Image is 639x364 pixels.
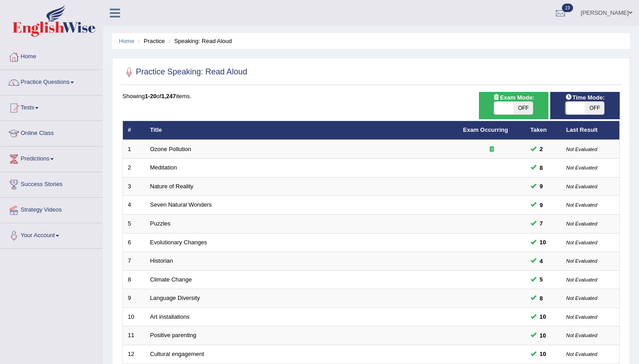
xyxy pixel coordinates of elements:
span: You can still take this question [536,294,547,303]
h2: Practice Speaking: Read Aloud [122,65,247,79]
a: Tests [0,95,103,118]
small: Not Evaluated [566,202,597,208]
span: You can still take this question [536,275,547,284]
span: 19 [562,4,573,12]
a: Positive parenting [150,332,196,338]
td: 4 [123,196,145,215]
a: Puzzles [150,220,171,227]
div: Showing of items. [122,92,620,100]
span: You cannot take this question anymore [536,349,550,359]
a: Practice Questions [0,70,103,92]
div: Exam occurring question [463,145,521,154]
th: # [123,121,145,140]
small: Not Evaluated [566,258,597,264]
td: 1 [123,140,145,159]
a: Strategy Videos [0,198,103,220]
a: Home [0,44,103,67]
div: Show exams occurring in exams [479,92,548,119]
a: Ozone Pollution [150,146,191,152]
th: Taken [526,121,561,140]
a: Online Class [0,121,103,143]
a: Art installations [150,313,190,320]
small: Not Evaluated [566,147,597,152]
td: 10 [123,308,145,326]
small: Not Evaluated [566,240,597,245]
a: Cultural engagement [150,351,204,357]
small: Not Evaluated [566,277,597,282]
span: You cannot take this question anymore [536,238,550,247]
small: Not Evaluated [566,295,597,301]
td: 8 [123,270,145,289]
b: 1,247 [161,93,176,100]
span: You can still take this question [536,144,547,154]
td: 9 [123,289,145,308]
span: You can still take this question [536,200,547,210]
td: 6 [123,233,145,252]
td: 3 [123,177,145,196]
small: Not Evaluated [566,165,597,170]
small: Not Evaluated [566,351,597,357]
a: Success Stories [0,172,103,195]
th: Last Result [561,121,620,140]
li: Practice [136,37,165,45]
td: 2 [123,159,145,178]
span: You can still take this question [536,256,547,266]
span: Time Mode: [561,93,608,102]
a: Climate Change [150,276,192,283]
td: 5 [123,215,145,234]
span: You can still take this question [536,219,547,228]
small: Not Evaluated [566,184,597,189]
a: Nature of Reality [150,183,194,190]
small: Not Evaluated [566,314,597,320]
td: 11 [123,326,145,345]
span: You can still take this question [536,163,547,173]
span: You cannot take this question anymore [536,312,550,321]
a: Historian [150,257,173,264]
span: You cannot take this question anymore [536,331,550,340]
small: Not Evaluated [566,333,597,338]
a: Predictions [0,147,103,169]
a: Your Account [0,223,103,246]
span: Exam Mode: [489,93,538,102]
small: Not Evaluated [566,221,597,226]
span: OFF [585,102,604,114]
span: You can still take this question [536,182,547,191]
li: Speaking: Read Aloud [166,37,232,45]
td: 12 [123,345,145,364]
a: Meditation [150,164,177,171]
th: Title [145,121,458,140]
a: Evolutionary Changes [150,239,207,246]
a: Seven Natural Wonders [150,201,212,208]
span: OFF [513,102,533,114]
b: 1-20 [145,93,156,100]
td: 7 [123,252,145,271]
a: Exam Occurring [463,126,508,133]
a: Home [119,38,135,44]
a: Language Diversity [150,295,200,301]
